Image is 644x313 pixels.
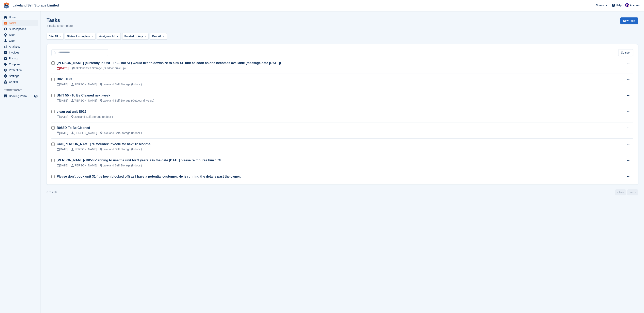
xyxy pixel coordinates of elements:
[9,32,33,38] span: Sites
[47,17,73,23] h1: Tasks
[71,82,97,87] div: [PERSON_NAME]
[76,34,90,38] span: Incomplete
[150,33,167,40] button: Due: All
[57,175,241,178] a: Please don't book unit 31 (it's been blocked off) as I have a potential customer. He is running t...
[57,99,68,103] div: [DATE]
[57,66,68,70] div: [DATE]
[2,56,38,61] a: menu
[100,163,142,168] div: Lakeland Self Storage (Indoor )
[9,56,33,61] span: Pricing
[138,34,143,38] span: Any
[2,73,38,79] a: menu
[9,26,33,32] span: Subscriptions
[57,77,72,81] a: B025 TBC
[2,14,38,20] a: menu
[625,51,630,55] span: Sort
[57,131,68,135] div: [DATE]
[9,14,33,20] span: Home
[9,67,33,73] span: Protection
[152,34,158,38] span: Due:
[57,159,221,162] a: [PERSON_NAME]- B056 Planning to use the unit for 3 years. On the date [DATE] please reimburse him...
[100,99,154,103] div: Lakeland Self Storage (Outdoor drive up)
[125,34,138,38] span: Related to:
[112,34,115,38] span: All
[100,131,142,135] div: Lakeland Self Storage (Indoor )
[57,82,68,87] div: [DATE]
[97,33,121,40] button: Assignee: All
[71,99,97,103] div: [PERSON_NAME]
[9,50,33,55] span: Invoices
[625,3,629,7] img: Nick Aynsley
[9,20,33,26] span: Tasks
[9,73,33,79] span: Settings
[47,24,73,28] p: 8 tasks to complete
[620,17,638,24] a: New Task
[2,38,38,44] a: menu
[2,32,38,38] a: menu
[100,147,142,151] div: Lakeland Self Storage (Indoor )
[57,61,281,65] a: [PERSON_NAME] (currently in UNIT 16 -- 100 SF) would like to downsize to a 50 SF unit as soon as ...
[2,67,38,73] a: menu
[2,79,38,85] a: menu
[596,3,604,7] span: Create
[2,61,38,67] a: menu
[33,94,38,99] a: Preview store
[2,93,38,99] a: menu
[616,3,622,7] span: Help
[9,79,33,85] span: Capital
[2,20,38,26] a: menu
[9,61,33,67] span: Coupons
[57,94,110,97] a: UNIT 55 - To Be Cleaned next week
[67,34,76,38] span: Status:
[71,147,97,151] div: [PERSON_NAME]
[57,142,150,146] a: Call [PERSON_NAME] re Mouldex invocie for next 12 Months
[9,38,33,44] span: CRM
[630,3,640,8] span: Account
[71,163,97,168] div: [PERSON_NAME]
[2,44,38,49] a: menu
[71,115,113,119] div: Lakeland Self Storage (Indoor )
[614,189,639,195] nav: Page
[49,34,54,38] span: Site:
[71,131,97,135] div: [PERSON_NAME]
[54,34,58,38] span: All
[615,189,626,195] a: Previous
[158,34,162,38] span: All
[2,50,38,55] a: menu
[47,33,63,40] button: Site: All
[57,126,90,130] a: B083D-To Be Cleaned
[57,110,86,113] a: clean out unit B019
[11,2,61,9] a: Lakeland Self Storage Limited
[100,82,142,87] div: Lakeland Self Storage (Indoor )
[65,33,95,40] button: Status: Incomplete
[99,34,112,38] span: Assignee:
[72,66,126,70] div: Lakeland Self Storage (Outdoor drive up)
[627,189,638,195] a: Next
[122,33,148,40] button: Related to: Any
[57,147,68,151] div: [DATE]
[57,115,68,119] div: [DATE]
[9,93,33,99] span: Booking Portal
[47,190,57,194] div: 8 results
[2,26,38,32] a: menu
[9,44,33,49] span: Analytics
[4,88,40,92] span: Storefront
[3,2,9,9] img: stora-icon-8386f47178a22dfd0bd8f6a31ec36ba5ce8667c1dd55bd0f319d3a0aa187defe.svg
[57,163,68,168] div: [DATE]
